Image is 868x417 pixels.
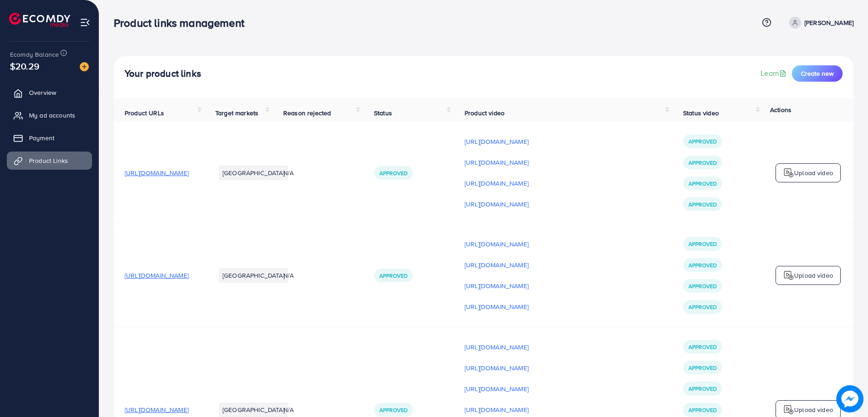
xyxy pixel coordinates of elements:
li: [GEOGRAPHIC_DATA] [219,166,288,180]
span: Approved [689,137,717,145]
p: [URL][DOMAIN_NAME] [465,239,529,250]
span: Product URLs [125,108,164,118]
span: Target markets [215,108,258,118]
span: Payment [29,133,54,142]
span: Approved [379,169,407,177]
span: Approved [689,282,717,290]
span: Reason rejected [283,108,331,118]
span: Approved [689,364,717,372]
span: Actions [770,105,791,114]
p: [URL][DOMAIN_NAME] [465,157,529,168]
a: Learn [761,68,788,78]
a: Payment [7,129,92,147]
li: [GEOGRAPHIC_DATA] [219,268,288,283]
span: Approved [689,261,717,269]
img: logo [783,270,794,281]
span: N/A [283,168,294,177]
p: Upload video [794,167,833,178]
span: Approved [689,406,717,414]
img: menu [80,17,90,28]
span: Approved [689,159,717,167]
p: Upload video [794,270,833,281]
p: [URL][DOMAIN_NAME] [465,136,529,147]
p: [URL][DOMAIN_NAME] [465,383,529,394]
img: logo [783,167,794,178]
h3: Product links management [114,16,252,29]
span: Approved [689,343,717,351]
span: Approved [689,180,717,187]
a: Product Links [7,152,92,170]
span: N/A [283,405,294,414]
span: Approved [689,385,717,392]
span: Approved [379,406,407,414]
p: [URL][DOMAIN_NAME] [465,363,529,373]
li: [GEOGRAPHIC_DATA] [219,402,288,417]
span: Create new [801,69,834,78]
img: logo [783,404,794,415]
span: Approved [379,272,407,280]
img: image [80,62,89,71]
span: [URL][DOMAIN_NAME] [125,271,189,280]
span: Product Links [29,156,68,165]
span: My ad accounts [29,111,75,120]
a: Overview [7,83,92,102]
span: N/A [283,271,294,280]
p: [URL][DOMAIN_NAME] [465,342,529,353]
span: Status [374,108,392,118]
p: [URL][DOMAIN_NAME] [465,301,529,312]
img: image [836,385,863,412]
span: [URL][DOMAIN_NAME] [125,168,189,177]
p: [URL][DOMAIN_NAME] [465,178,529,189]
span: Status video [683,108,719,118]
span: Overview [29,88,56,97]
span: Approved [689,240,717,248]
img: logo [9,13,70,27]
button: Create new [792,65,843,82]
p: [URL][DOMAIN_NAME] [465,404,529,415]
p: [URL][DOMAIN_NAME] [465,260,529,270]
p: [PERSON_NAME] [805,17,853,28]
a: [PERSON_NAME] [786,17,853,29]
span: Approved [689,201,717,208]
span: $20.29 [10,59,39,73]
p: [URL][DOMAIN_NAME] [465,199,529,210]
p: [URL][DOMAIN_NAME] [465,280,529,291]
a: My ad accounts [7,106,92,124]
span: [URL][DOMAIN_NAME] [125,405,189,414]
span: Product video [465,108,504,118]
span: Approved [689,303,717,311]
span: Ecomdy Balance [10,50,59,59]
h4: Your product links [125,68,201,79]
p: Upload video [794,404,833,415]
